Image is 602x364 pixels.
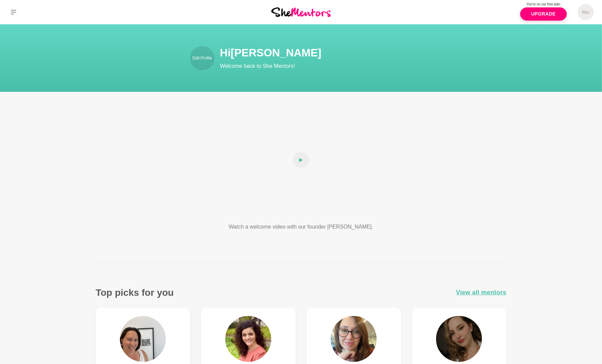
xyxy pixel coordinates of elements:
a: Mo [578,4,594,20]
p: Watch a welcome video with our founder [PERSON_NAME]. [204,223,398,231]
img: She Mentors Logo [271,7,331,17]
img: Dr. Anastasiya Ovechkin (Osteo) [436,316,482,362]
p: You're on our free plan [520,2,567,7]
img: Amber Stidham [225,316,271,362]
a: Upgrade [520,7,567,21]
a: View all mentors [456,288,506,297]
img: Courtney McCloud [331,316,377,362]
p: Welcome back to She Mentors! [220,62,463,70]
h1: Hi [PERSON_NAME] [220,46,463,59]
img: Amber Cassidy [120,316,166,362]
p: Edit Profile [193,55,212,61]
h5: Mo [582,9,590,16]
h3: Top picks for you [96,287,174,298]
a: Edit Profile [190,46,215,70]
